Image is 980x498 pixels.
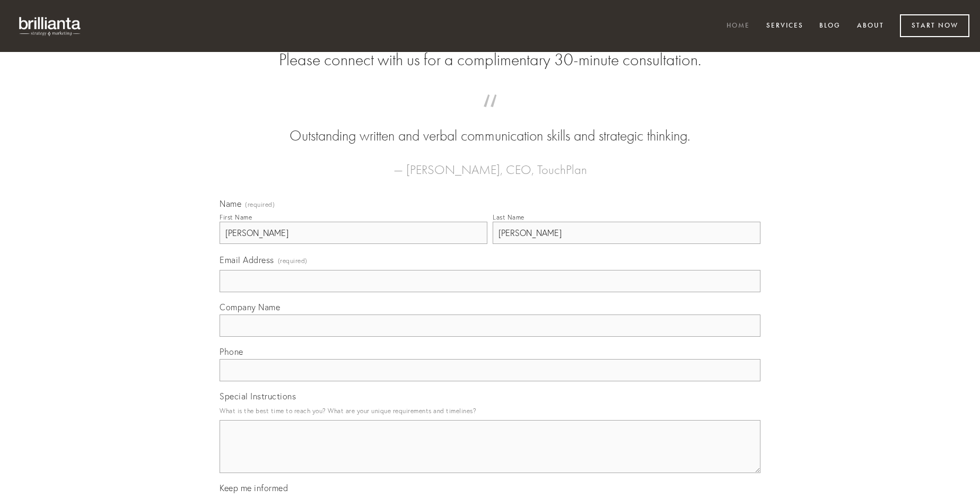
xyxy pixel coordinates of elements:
[220,483,288,493] span: Keep me informed
[245,202,275,208] span: (required)
[493,213,524,221] div: Last Name
[220,198,241,209] span: Name
[237,105,743,126] span: “
[237,105,743,146] blockquote: Outstanding written and verbal communication skills and strategic thinking.
[220,255,274,265] span: Email Address
[220,346,243,357] span: Phone
[900,14,969,37] a: Start Now
[220,50,760,70] h2: Please connect with us for a complimentary 30-minute consultation.
[220,391,296,401] span: Special Instructions
[220,302,280,312] span: Company Name
[278,254,308,268] span: (required)
[812,18,847,35] a: Blog
[237,146,743,180] figcaption: — [PERSON_NAME], CEO, TouchPlan
[720,18,757,35] a: Home
[11,11,90,41] img: brillianta - research, strategy, marketing
[220,404,760,418] p: What is the best time to reach you? What are your unique requirements and timelines?
[759,18,810,35] a: Services
[850,18,891,35] a: About
[220,213,252,221] div: First Name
